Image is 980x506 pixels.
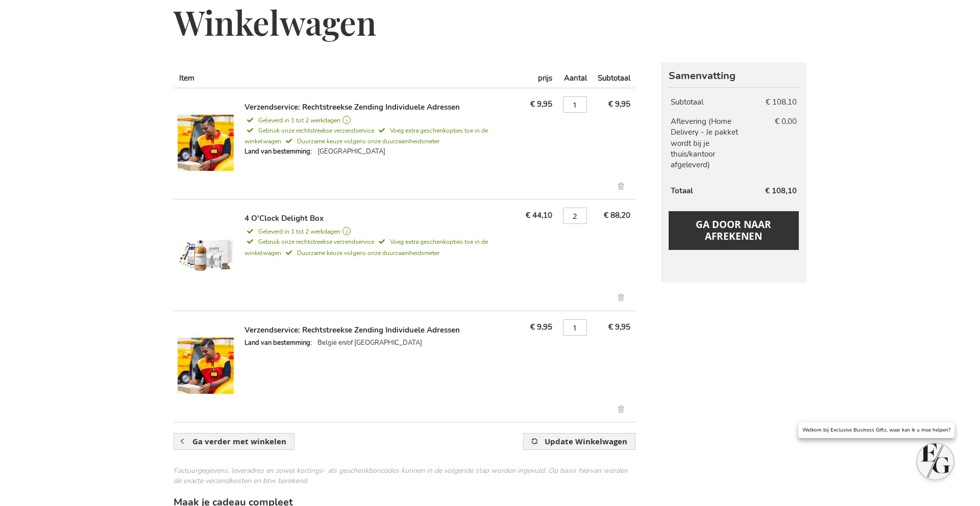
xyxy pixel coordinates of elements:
[283,137,439,145] span: Duurzame keuze volgens onze duurzaamheidsmeter
[244,238,488,257] span: Voeg extra geschenkopties toe in de winkelwagen
[766,97,797,107] span: € 108,10
[244,238,374,246] span: Gebruik onze rechtstreekse verzendservice
[244,127,374,135] span: Gebruik onze rechtstreekse verzendservice
[608,99,630,109] span: € 9,95
[317,338,422,348] dd: België en/of [GEOGRAPHIC_DATA]
[244,325,460,335] a: Verzendservice: Rechtstreekse Zending Individuele Adressen
[179,73,194,83] span: Item
[244,147,312,157] dt: Land van bestemming
[244,227,516,236] a: Geleverd in 1 tot 2 werkdagen
[244,125,488,146] a: Voeg extra geschenkopties toe in de winkelwagen
[604,210,630,220] span: € 88,20
[283,136,439,146] a: Duurzame keuze volgens onze duurzaamheidsmeter
[317,147,385,157] dd: [GEOGRAPHIC_DATA]
[244,213,324,223] a: 4 O'Clock Delight Box
[538,73,552,83] span: prijs
[178,102,234,184] img: Verzendservice: Rechtstreekse Zending Individuele Adressen
[178,325,244,410] a: Verzendservice: Rechtstreekse Zending Individuele Adressen
[178,213,244,298] a: 4 O'Clock Delight Box
[244,236,488,257] a: Voeg extra geschenkopties toe in de winkelwagen
[192,436,286,447] span: Ga verder met winkelen
[671,116,738,170] span: (Home Delivery - Je pakket wordt bij je thuis/kantoor afgeleverd)
[283,249,439,257] span: Duurzame keuze volgens onze duurzaamheidsmeter
[671,116,706,127] span: Aflevering
[178,213,234,295] img: 4 O'Clock Delight Box
[244,102,460,112] a: Verzendservice: Rechtstreekse Zending Individuele Adressen
[523,433,635,450] button: Update Winkelwagen
[696,218,771,243] span: Ga door naar afrekenen
[283,247,439,258] a: Duurzame keuze volgens onze duurzaamheidsmeter
[669,93,760,112] th: Subtotaal
[669,211,799,250] button: Ga door naar afrekenen
[669,70,799,82] strong: Samenvatting
[526,210,552,220] span: € 44,10
[178,325,234,407] img: Verzendservice: Rechtstreekse Zending Individuele Adressen
[174,466,635,486] div: Factuurgegevens, leveradres en zowel kortings- als geschenkboncodes kunnen in de volgende stap wo...
[530,322,552,332] span: € 9,95
[545,436,627,447] span: Update Winkelwagen
[244,125,376,135] a: Gebruik onze rechtstreekse verzendservice
[530,99,552,109] span: € 9,95
[174,433,295,450] a: Ga verder met winkelen
[765,186,797,196] span: € 108,10
[671,186,693,196] strong: Totaal
[244,236,376,246] a: Gebruik onze rechtstreekse verzendservice
[608,322,630,332] span: € 9,95
[564,73,587,83] span: Aantal
[244,338,312,348] dt: Land van bestemming
[178,102,244,187] a: Verzendservice: Rechtstreekse Zending Individuele Adressen
[598,73,630,83] span: Subtotaal
[244,116,516,125] a: Geleverd in 1 tot 2 werkdagen
[775,116,797,127] span: € 0,00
